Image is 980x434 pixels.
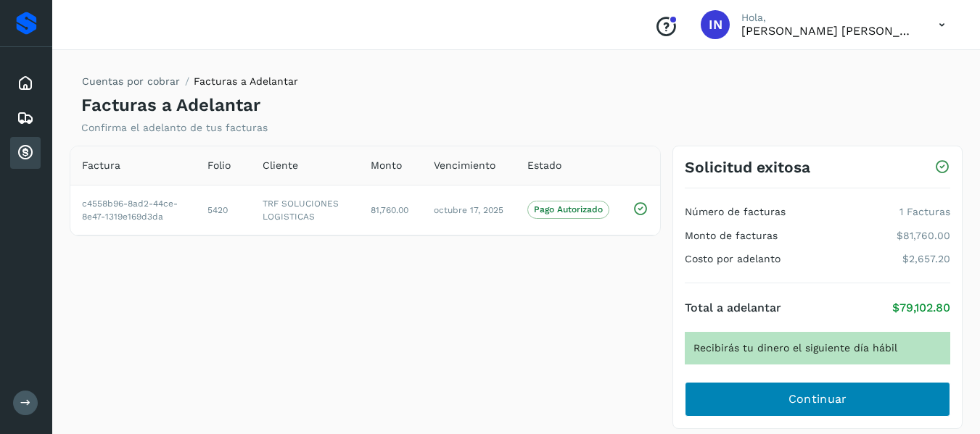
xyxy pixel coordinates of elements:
[685,382,950,417] button: Continuar
[685,301,781,314] h4: Total a adelantar
[534,204,603,214] p: Pago Autorizado
[10,137,41,169] div: Cuentas por cobrar
[81,74,298,95] nav: breadcrumb
[251,185,359,235] td: TRF SOLUCIONES LOGISTICAS
[207,158,231,173] span: Folio
[194,75,298,87] span: Facturas a Adelantar
[434,158,495,173] span: Vencimiento
[371,205,408,215] span: 81,760.00
[685,332,950,364] div: Recibirás tu dinero el siguiente día hábil
[788,391,847,407] span: Continuar
[892,301,950,314] p: $79,102.80
[897,230,950,242] p: $81,760.00
[82,158,120,173] span: Factura
[527,158,561,173] span: Estado
[434,205,503,215] span: octubre 17, 2025
[196,185,251,235] td: 5420
[10,67,41,99] div: Inicio
[685,253,781,265] h4: Costo por adelanto
[685,206,786,218] h4: Número de facturas
[10,102,41,134] div: Embarques
[741,24,915,38] p: IGNACIO NAGAYA LOPEZ
[899,206,950,218] p: 1 Facturas
[81,122,268,134] p: Confirma el adelanto de tus facturas
[371,158,402,173] span: Monto
[82,75,180,87] a: Cuentas por cobrar
[685,158,810,176] h3: Solicitud exitosa
[263,158,298,173] span: Cliente
[741,12,915,24] p: Hola,
[685,230,778,242] h4: Monto de facturas
[81,95,260,116] h4: Facturas a Adelantar
[70,185,196,235] td: c4558b96-8ad2-44ce-8e47-1319e169d3da
[902,253,950,265] p: $2,657.20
